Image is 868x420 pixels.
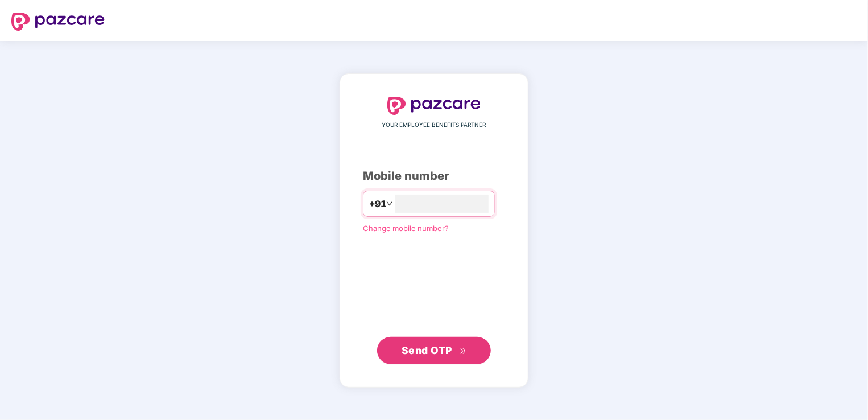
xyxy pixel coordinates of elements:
[11,13,105,31] img: logo
[363,224,449,233] a: Change mobile number?
[382,121,486,130] span: YOUR EMPLOYEE BENEFITS PARTNER
[363,167,505,185] div: Mobile number
[377,337,491,364] button: Send OTPdouble-right
[369,197,386,211] span: +91
[460,348,467,355] span: double-right
[387,97,481,115] img: logo
[386,200,393,207] span: down
[402,344,452,356] span: Send OTP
